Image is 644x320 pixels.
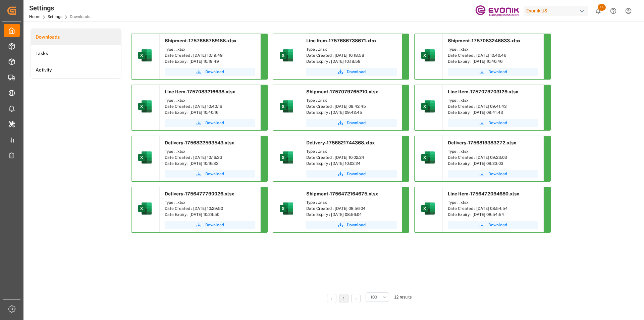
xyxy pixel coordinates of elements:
[205,222,224,228] span: Download
[31,29,121,45] a: Downloads
[306,58,397,64] div: Date Expiry : [DATE] 10:18:58
[488,69,507,75] span: Download
[347,222,366,228] span: Download
[137,200,153,217] img: microsoft-excel-2019--v1.png
[306,205,397,212] div: Date Created : [DATE] 08:56:04
[165,68,255,76] a: Download
[448,58,538,64] div: Date Expiry : [DATE] 10:40:46
[394,295,412,300] span: 12 results
[591,3,606,18] button: show 11 new notifications
[524,4,591,17] button: Evonik US
[339,294,348,303] li: 1
[31,62,121,78] a: Activity
[420,47,436,63] img: microsoft-excel-2019--v1.png
[165,38,236,43] span: Shipment-1757686789188.xlsx
[448,119,538,127] button: Download
[347,120,366,126] span: Download
[448,154,538,161] div: Date Created : [DATE] 09:23:03
[448,170,538,178] button: Download
[448,191,519,196] span: Line Item-1756472094680.xlsx
[165,154,255,161] div: Date Created : [DATE] 10:16:33
[306,191,378,196] span: Shipment-1756472164675.xlsx
[278,47,294,63] img: microsoft-excel-2019--v1.png
[448,109,538,116] div: Date Expiry : [DATE] 09:41:43
[165,58,255,64] div: Date Expiry : [DATE] 10:19:49
[606,3,621,18] button: Help Center
[448,68,538,76] button: Download
[165,221,255,229] button: Download
[205,120,224,126] span: Download
[205,171,224,177] span: Download
[448,221,538,229] a: Download
[306,212,397,218] div: Date Expiry : [DATE] 08:56:04
[137,98,153,115] img: microsoft-excel-2019--v1.png
[306,109,397,116] div: Date Expiry : [DATE] 09:42:45
[165,89,235,94] span: Line Item-1757083216638.xlsx
[448,212,538,218] div: Date Expiry : [DATE] 08:54:54
[448,103,538,109] div: Date Created : [DATE] 09:41:43
[165,205,255,212] div: Date Created : [DATE] 10:29:50
[448,140,516,145] span: Delivery-1756819383272.xlsx
[306,199,397,205] div: Type : .xlsx
[205,69,224,75] span: Download
[448,52,538,58] div: Date Created : [DATE] 10:40:46
[165,119,255,127] button: Download
[448,161,538,167] div: Date Expiry : [DATE] 09:23:03
[31,45,121,62] a: Tasks
[420,200,436,217] img: microsoft-excel-2019--v1.png
[306,140,375,145] span: Delivery-1756821744368.xlsx
[488,171,507,177] span: Download
[420,149,436,166] img: microsoft-excel-2019--v1.png
[306,38,377,43] span: Line Item-1757686738671.xlsx
[347,69,366,75] span: Download
[278,149,294,166] img: microsoft-excel-2019--v1.png
[475,5,519,17] img: Evonik-brand-mark-Deep-Purple-RGB.jpeg_1700498283.jpeg
[524,6,588,16] div: Evonik US
[165,170,255,178] button: Download
[165,103,255,109] div: Date Created : [DATE] 10:40:16
[306,148,397,154] div: Type : .xlsx
[306,119,397,127] button: Download
[327,294,336,303] li: Previous Page
[448,199,538,205] div: Type : .xlsx
[165,161,255,167] div: Date Expiry : [DATE] 10:16:33
[448,38,521,43] span: Shipment-1757083246833.xlsx
[306,154,397,161] div: Date Created : [DATE] 10:02:24
[165,199,255,205] div: Type : .xlsx
[343,296,345,301] a: 1
[306,52,397,58] div: Date Created : [DATE] 10:18:58
[598,4,606,11] span: 11
[448,205,538,212] div: Date Created : [DATE] 08:54:54
[165,52,255,58] div: Date Created : [DATE] 10:19:49
[366,292,389,302] button: open menu
[306,161,397,167] div: Date Expiry : [DATE] 10:02:24
[165,191,234,196] span: Delivery-1756477790026.xlsx
[306,170,397,178] button: Download
[165,148,255,154] div: Type : .xlsx
[48,14,62,19] a: Settings
[488,120,507,126] span: Download
[165,140,234,145] span: Delivery-1756822593543.xlsx
[306,68,397,76] button: Download
[488,222,507,228] span: Download
[137,149,153,166] img: microsoft-excel-2019--v1.png
[306,221,397,229] button: Download
[29,14,40,19] a: Home
[351,294,361,303] li: Next Page
[165,97,255,103] div: Type : .xlsx
[278,200,294,217] img: microsoft-excel-2019--v1.png
[448,46,538,52] div: Type : .xlsx
[420,98,436,115] img: microsoft-excel-2019--v1.png
[165,46,255,52] div: Type : .xlsx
